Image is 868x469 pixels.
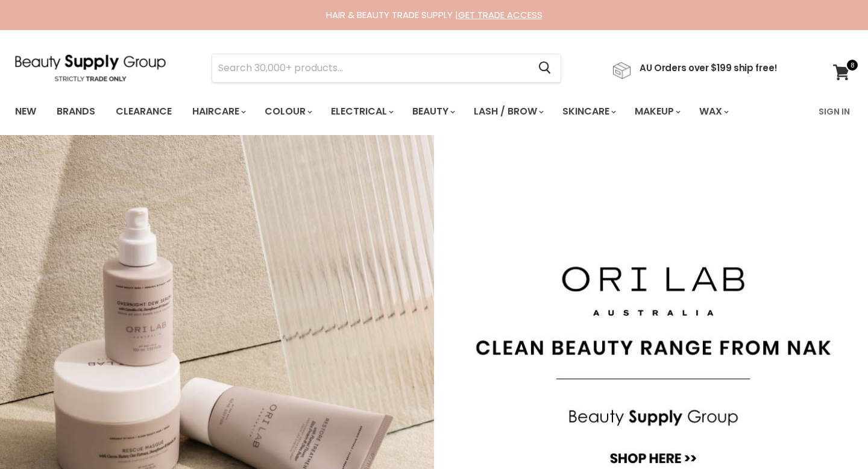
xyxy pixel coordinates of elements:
[808,412,856,457] iframe: Gorgias live chat messenger
[465,99,551,124] a: Lash / Brow
[183,99,253,124] a: Haircare
[458,8,542,21] a: GET TRADE ACCESS
[107,99,181,124] a: Clearance
[256,99,319,124] a: Colour
[529,54,561,82] button: Search
[212,54,529,82] input: Search
[403,99,462,124] a: Beauty
[322,99,401,124] a: Electrical
[6,94,775,129] ul: Main menu
[6,99,45,124] a: New
[212,54,561,83] form: Product
[690,99,736,124] a: Wax
[553,99,623,124] a: Skincare
[626,99,688,124] a: Makeup
[811,99,857,124] a: Sign In
[48,99,104,124] a: Brands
